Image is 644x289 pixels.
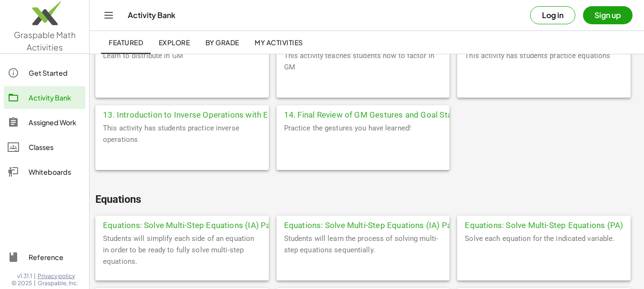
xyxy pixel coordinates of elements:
[29,251,82,263] div: Reference
[4,86,85,109] a: Activity Bank
[38,272,78,280] a: Privacy policy
[95,50,269,98] div: Learn to distribute in GM
[101,8,116,23] button: Toggle navigation
[34,279,36,287] span: |
[158,38,190,47] span: Explore
[29,166,82,178] div: Whiteboards
[4,160,85,183] a: Whiteboards
[95,122,269,170] div: This activity has students practice inverse operations
[14,30,76,52] span: Graspable Math Activities
[255,38,303,47] span: My Activities
[530,6,575,24] button: Log in
[38,279,78,287] span: Graspable, Inc.
[109,38,143,47] span: Featured
[29,67,82,79] div: Get Started
[95,233,269,280] div: Students will simplify each side of an equation in order to be ready to fully solve multi-step eq...
[11,279,32,287] span: © 2025
[583,6,633,24] button: Sign up
[4,61,85,84] a: Get Started
[276,105,450,122] div: 14. Final Review of GM Gestures and Goal State
[276,216,450,233] div: Equations: Solve Multi-Step Equations (IA) Part 2
[276,122,450,170] div: Practice the gestures you have learned!
[276,50,450,98] div: This activity teaches students how to factor in GM
[457,50,631,98] div: This activity has students practice equations
[276,233,450,280] div: Students will learn the process of solving multi-step equations sequentially.
[29,92,82,103] div: Activity Bank
[17,272,32,280] span: v1.31.1
[29,117,82,128] div: Assigned Work
[4,111,85,134] a: Assigned Work
[29,141,82,153] div: Classes
[95,216,269,233] div: Equations: Solve Multi-Step Equations (IA) Part 1
[4,246,85,269] a: Reference
[95,193,638,206] h2: Equations
[4,136,85,159] a: Classes
[34,272,36,280] span: |
[457,233,631,280] div: Solve each equation for the indicated variable.
[457,216,631,233] div: Equations: Solve Multi-Step Equations (PA)
[205,38,239,47] span: By Grade
[95,105,269,122] div: 13. Introduction to Inverse Operations with Equations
